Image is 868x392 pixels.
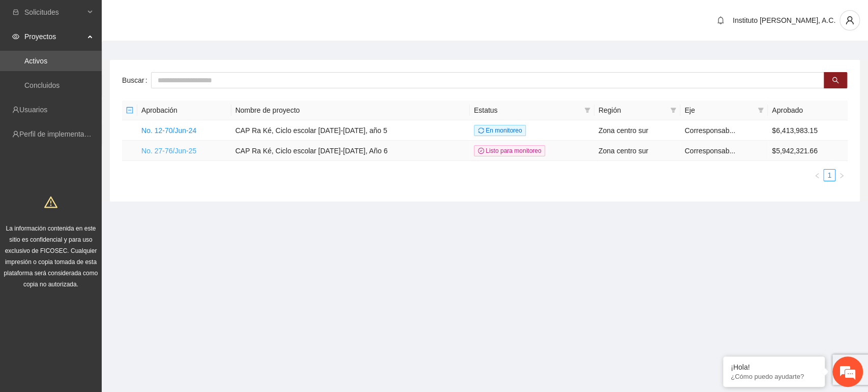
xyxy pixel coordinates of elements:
a: Usuarios [19,106,47,114]
span: filter [582,103,592,118]
label: Buscar [122,72,151,88]
a: 1 [824,170,835,181]
td: Zona centro sur [594,120,681,141]
li: Next Page [835,169,848,181]
button: left [811,169,823,181]
span: filter [758,107,764,113]
span: Proyectos [24,26,84,47]
button: bell [712,12,729,28]
span: Región [598,105,667,116]
span: Instituto [PERSON_NAME], A.C. [733,16,835,24]
a: No. 27-76/Jun-25 [141,147,196,155]
td: Zona centro sur [594,141,681,161]
span: user [840,16,859,25]
td: CAP Ra Ké, Ciclo escolar [DATE]-[DATE], Año 6 [231,141,470,161]
span: search [832,77,839,85]
td: $6,413,983.15 [768,120,848,141]
li: Previous Page [811,169,823,181]
button: right [835,169,848,181]
span: right [839,173,845,179]
span: filter [670,107,676,113]
span: minus-square [126,107,133,114]
a: Concluidos [24,81,59,89]
a: Perfil de implementadora [19,130,99,138]
th: Aprobado [768,101,848,120]
span: bell [713,16,728,24]
span: eye [12,33,19,40]
span: Corresponsab... [684,126,735,135]
li: 1 [823,169,835,181]
td: $5,942,321.66 [768,141,848,161]
span: Eje [684,105,754,116]
span: La información contenida en este sitio es confidencial y para uso exclusivo de FICOSEC. Cualquier... [4,225,98,288]
span: check-circle [478,148,484,154]
span: filter [756,103,766,118]
span: inbox [12,9,19,16]
button: search [824,72,847,88]
span: filter [584,107,590,113]
div: ¡Hola! [731,363,817,371]
th: Aprobación [137,101,231,120]
span: Corresponsab... [684,147,735,155]
span: Listo para monitoreo [474,145,546,156]
p: ¿Cómo puedo ayudarte? [731,373,817,380]
a: Activos [24,57,47,65]
th: Nombre de proyecto [231,101,470,120]
span: Estatus [474,105,580,116]
span: sync [478,127,484,134]
a: No. 12-70/Jun-24 [141,126,196,135]
button: user [840,10,860,30]
span: warning [44,195,57,209]
td: CAP Ra Ké, Ciclo escolar [DATE]-[DATE], año 5 [231,120,470,141]
span: Solicitudes [24,2,84,22]
span: filter [668,103,678,118]
span: left [814,173,820,179]
span: En monitoreo [474,125,526,136]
